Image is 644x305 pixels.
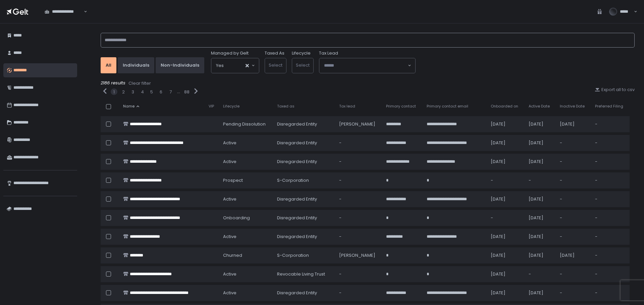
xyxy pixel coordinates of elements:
div: - [339,196,378,202]
span: VIP [209,104,214,109]
div: [DATE] [491,196,521,202]
div: 6 [160,89,162,95]
div: - [560,271,587,277]
div: - [595,159,626,165]
span: Lifecycle [223,104,239,109]
div: Disregarded Entity [277,140,331,146]
div: Clear filter [128,80,151,86]
button: 2 [122,89,125,95]
button: 7 [169,89,172,95]
div: [DATE] [491,271,521,277]
div: - [595,234,626,240]
div: - [595,140,626,146]
input: Search for option [83,8,83,15]
div: [DATE] [529,234,552,240]
span: Tax lead [339,104,355,109]
button: 5 [150,89,153,95]
div: - [529,271,552,277]
div: Search for option [40,5,87,19]
div: [DATE] [491,234,521,240]
div: Disregarded Entity [277,290,331,296]
div: [DATE] [491,140,521,146]
div: [DATE] [529,196,552,202]
div: [DATE] [529,140,552,146]
span: active [223,159,236,165]
span: onboarding [223,215,250,221]
span: Name [123,104,135,109]
div: [DATE] [529,290,552,296]
span: Select [269,62,282,68]
div: [DATE] [491,252,521,258]
div: - [491,177,521,183]
span: Taxed as [277,104,294,109]
span: Managed by Gelt [211,50,249,56]
div: [DATE] [491,121,521,127]
span: Yes [216,62,224,69]
div: [DATE] [529,252,552,258]
div: - [595,177,626,183]
span: active [223,196,236,202]
button: Clear filter [128,80,151,87]
div: [DATE] [529,121,552,127]
div: - [339,177,378,183]
label: Lifecycle [292,50,311,56]
div: - [529,177,552,183]
label: Taxed As [265,50,284,56]
div: Non-Individuals [161,62,199,68]
div: All [106,62,111,68]
div: - [595,196,626,202]
span: active [223,140,236,146]
span: active [223,290,236,296]
button: 3 [131,89,134,95]
div: Disregarded Entity [277,196,331,202]
span: Inactive Date [560,104,585,109]
div: 2186 results [101,80,635,87]
span: Preferred Filing [595,104,623,109]
div: Search for option [211,58,259,73]
div: - [560,140,587,146]
button: Export all to csv [595,87,635,93]
div: - [339,234,378,240]
button: Individuals [118,57,154,73]
div: - [491,215,521,221]
span: Active Date [529,104,550,109]
div: [DATE] [491,290,521,296]
span: churned [223,252,242,258]
div: - [595,290,626,296]
span: Tax Lead [319,50,338,56]
div: [PERSON_NAME] [339,121,378,127]
span: pending Dissolution [223,121,266,127]
span: active [223,271,236,277]
div: Revocable Living Trust [277,271,331,277]
button: All [101,57,116,73]
div: - [560,215,587,221]
div: - [339,215,378,221]
div: - [339,290,378,296]
div: - [560,290,587,296]
div: - [339,140,378,146]
div: - [595,121,626,127]
div: - [560,196,587,202]
div: [DATE] [529,159,552,165]
div: ... [177,89,180,95]
div: - [595,252,626,258]
div: [DATE] [560,121,587,127]
div: - [560,234,587,240]
div: - [595,215,626,221]
button: Clear Selected [246,64,249,67]
div: [DATE] [529,215,552,221]
div: - [560,159,587,165]
div: Individuals [123,62,149,68]
button: 4 [141,89,144,95]
button: Non-Individuals [156,57,204,73]
div: Disregarded Entity [277,234,331,240]
span: Primary contact [386,104,416,109]
div: [DATE] [491,159,521,165]
div: - [339,159,378,165]
div: [DATE] [560,252,587,258]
